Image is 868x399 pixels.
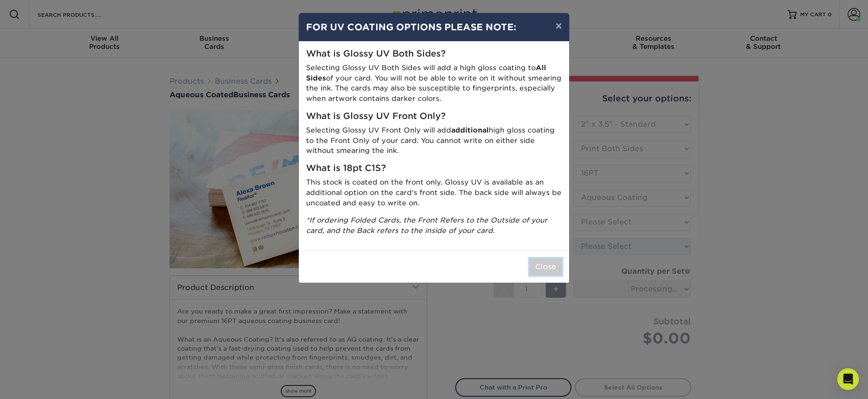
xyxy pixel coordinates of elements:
[306,177,562,208] p: This stock is coated on the front only. Glossy UV is available as an additional option on the car...
[306,111,562,122] h5: What is Glossy UV Front Only?
[306,49,562,59] h5: What is Glossy UV Both Sides?
[837,368,859,390] div: Open Intercom Messenger
[529,258,562,275] button: Close
[451,126,489,134] strong: additional
[306,216,547,235] i: *If ordering Folded Cards, the Front Refers to the Outside of your card, and the Back refers to t...
[306,163,562,174] h5: What is 18pt C1S?
[306,63,546,82] strong: All Sides
[306,63,562,104] p: Selecting Glossy UV Both Sides will add a high gloss coating to of your card. You will not be abl...
[548,13,569,38] button: ×
[306,20,562,34] h4: FOR UV COATING OPTIONS PLEASE NOTE:
[306,125,562,156] p: Selecting Glossy UV Front Only will add high gloss coating to the Front Only of your card. You ca...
